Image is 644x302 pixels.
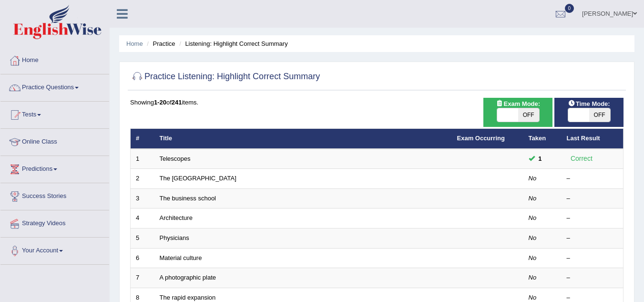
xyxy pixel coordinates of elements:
span: 0 [565,4,574,13]
a: Practice Questions [0,74,109,98]
a: The rapid expansion [160,294,216,301]
li: Listening: Highlight Correct Summary [177,39,288,48]
td: 7 [131,268,154,288]
span: Exam Mode: [492,99,543,109]
h2: Practice Listening: Highlight Correct Summary [130,70,320,84]
a: The [GEOGRAPHIC_DATA] [160,175,236,182]
em: No [529,274,537,281]
a: Telescopes [160,155,191,162]
div: – [567,234,618,243]
div: Show exams occurring in exams [483,98,552,127]
td: 4 [131,208,154,229]
div: Correct [567,153,597,164]
a: Home [126,40,143,47]
a: Home [0,47,109,71]
div: Showing of items. [130,98,624,107]
div: – [567,214,618,223]
a: A photographic plate [160,274,216,281]
em: No [529,175,537,182]
td: 2 [131,169,154,189]
a: Physicians [160,234,189,241]
a: Material culture [160,254,202,261]
span: Time Mode: [564,99,614,109]
span: You can still take this question [535,154,546,164]
div: – [567,194,618,203]
div: – [567,254,618,263]
td: 3 [131,188,154,208]
em: No [529,214,537,221]
b: 1-20 [154,99,166,106]
b: 241 [172,99,182,106]
td: 6 [131,248,154,268]
em: No [529,294,537,301]
th: Title [154,129,452,149]
th: Last Result [562,129,624,149]
th: Taken [523,129,562,149]
td: 5 [131,229,154,249]
li: Practice [144,39,175,48]
a: Predictions [0,156,109,180]
a: Online Class [0,129,109,153]
a: The business school [160,195,216,202]
a: Architecture [160,214,193,221]
div: – [567,174,618,183]
div: – [567,273,618,282]
span: OFF [518,108,539,122]
td: 1 [131,149,154,169]
em: No [529,195,537,202]
a: Tests [0,102,109,125]
a: Your Account [0,238,109,261]
em: No [529,234,537,241]
a: Exam Occurring [457,135,505,142]
a: Success Stories [0,183,109,207]
a: Strategy Videos [0,210,109,234]
em: No [529,254,537,261]
span: OFF [589,108,610,122]
th: # [131,129,154,149]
